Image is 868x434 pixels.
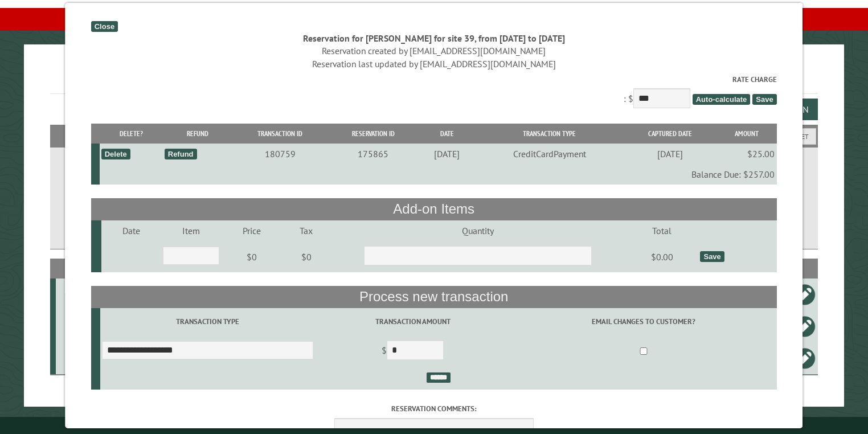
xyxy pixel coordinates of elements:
[50,125,818,146] h2: Filters
[232,124,328,144] th: Transaction ID
[91,44,777,57] div: Reservation created by [EMAIL_ADDRESS][DOMAIN_NAME]
[91,74,777,85] label: Rate Charge
[513,316,775,327] label: Email changes to customer?
[91,74,777,111] div: : $
[328,144,419,164] td: 175865
[232,144,328,164] td: 180759
[317,316,509,327] label: Transaction Amount
[316,335,511,367] td: $
[60,289,100,300] div: 40
[60,321,100,332] div: 38
[701,251,724,262] div: Save
[91,58,777,70] div: Reservation last updated by [EMAIL_ADDRESS][DOMAIN_NAME]
[717,124,777,144] th: Amount
[91,286,777,308] th: Process new transaction
[624,124,717,144] th: Captured Date
[717,144,777,164] td: $25.00
[101,220,161,241] td: Date
[624,144,717,164] td: [DATE]
[102,316,313,327] label: Transaction Type
[91,403,777,414] label: Reservation comments:
[283,241,330,273] td: $0
[283,220,330,241] td: Tax
[328,124,419,144] th: Reservation ID
[476,124,624,144] th: Transaction Type
[101,149,130,159] div: Delete
[626,220,699,241] td: Total
[50,63,818,94] h1: Reservations
[56,259,101,279] th: Site
[419,124,476,144] th: Date
[91,198,777,220] th: Add-on Items
[222,241,283,273] td: $0
[91,21,118,32] div: Close
[163,124,232,144] th: Refund
[100,164,777,185] td: Balance Due: $257.00
[626,241,699,273] td: $0.00
[60,353,100,364] div: 39
[222,220,283,241] td: Price
[370,421,498,429] small: © Campground Commander LLC. All rights reserved.
[693,94,751,105] span: Auto-calculate
[100,124,163,144] th: Delete?
[161,220,221,241] td: Item
[419,144,476,164] td: [DATE]
[91,32,777,44] div: Reservation for [PERSON_NAME] for site 39, from [DATE] to [DATE]
[753,94,777,105] span: Save
[165,149,197,159] div: Refund
[476,144,624,164] td: CreditCardPayment
[330,220,625,241] td: Quantity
